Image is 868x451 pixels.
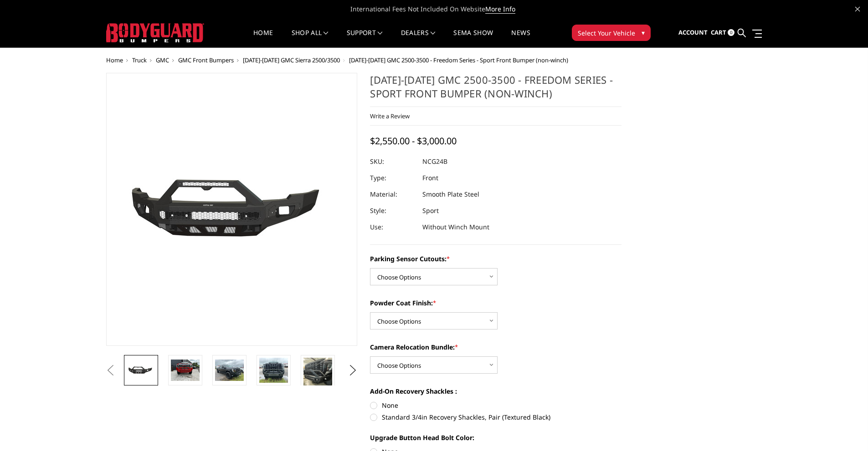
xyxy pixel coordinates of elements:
span: ▾ [642,28,645,37]
a: More Info [485,5,515,14]
span: Cart [711,28,726,36]
a: SEMA Show [453,30,493,47]
button: Select Your Vehicle [572,25,651,41]
label: Camera Relocation Bundle: [370,342,621,352]
dd: Smooth Plate Steel [422,186,479,203]
dd: Without Winch Mount [422,219,489,235]
label: Upgrade Button Head Bolt Color: [370,433,621,442]
a: Write a Review [370,112,410,120]
label: None [370,400,621,410]
a: Home [106,56,123,64]
dt: SKU: [370,153,416,170]
span: $2,550.00 - $3,000.00 [370,135,457,147]
h1: [DATE]-[DATE] GMC 2500-3500 - Freedom Series - Sport Front Bumper (non-winch) [370,73,621,107]
a: 2024-2025 GMC 2500-3500 - Freedom Series - Sport Front Bumper (non-winch) [106,73,358,346]
dd: Front [422,170,438,186]
a: Cart 0 [711,20,734,45]
dt: Style: [370,203,416,219]
dd: NCG24B [422,153,447,170]
button: Next [346,364,360,377]
a: News [511,30,530,47]
span: [DATE]-[DATE] GMC 2500-3500 - Freedom Series - Sport Front Bumper (non-winch) [349,56,568,64]
dt: Use: [370,219,416,235]
a: shop all [292,30,329,47]
label: Add-On Recovery Shackles : [370,386,621,396]
a: GMC Front Bumpers [178,56,234,64]
dt: Type: [370,170,416,186]
dt: Material: [370,186,416,203]
label: Powder Coat Finish: [370,298,621,308]
span: Account [678,28,708,36]
a: Account [678,20,708,45]
img: 2024-2025 GMC 2500-3500 - Freedom Series - Sport Front Bumper (non-winch) [259,358,288,383]
span: Select Your Vehicle [578,28,635,38]
button: Previous [104,364,118,377]
label: Parking Sensor Cutouts: [370,254,621,264]
a: Home [253,30,273,47]
a: Support [347,30,383,47]
a: Dealers [401,30,436,47]
dd: Sport [422,203,439,219]
img: 2024-2025 GMC 2500-3500 - Freedom Series - Sport Front Bumper (non-winch) [171,360,200,381]
img: BODYGUARD BUMPERS [106,23,204,42]
img: 2024-2025 GMC 2500-3500 - Freedom Series - Sport Front Bumper (non-winch) [303,358,332,396]
label: Standard 3/4in Recovery Shackles, Pair (Textured Black) [370,412,621,422]
img: 2024-2025 GMC 2500-3500 - Freedom Series - Sport Front Bumper (non-winch) [215,360,244,381]
a: GMC [156,56,169,64]
a: Truck [132,56,147,64]
a: [DATE]-[DATE] GMC Sierra 2500/3500 [243,56,340,64]
span: 0 [728,29,734,36]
